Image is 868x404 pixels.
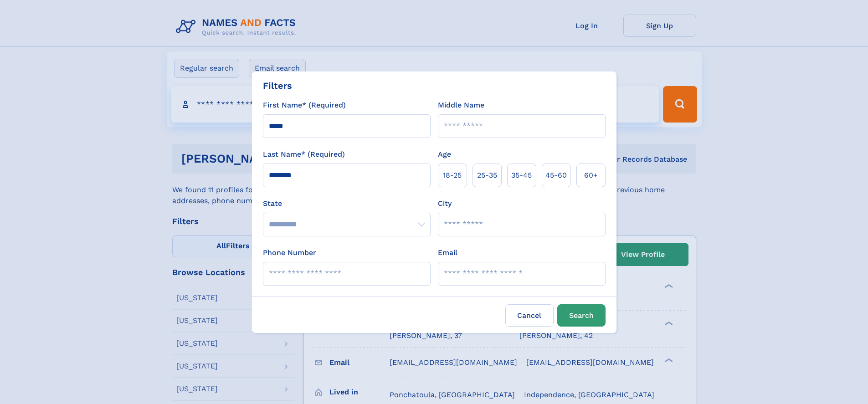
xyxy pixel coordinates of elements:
[263,100,346,111] label: First Name* (Required)
[505,304,554,327] label: Cancel
[263,247,316,258] label: Phone Number
[477,170,497,181] span: 25‑35
[438,149,451,160] label: Age
[438,247,457,258] label: Email
[511,170,532,181] span: 35‑45
[438,100,484,111] label: Middle Name
[545,170,567,181] span: 45‑60
[443,170,462,181] span: 18‑25
[263,198,431,209] label: State
[557,304,606,327] button: Search
[263,79,292,92] div: Filters
[584,170,598,181] span: 60+
[263,149,345,160] label: Last Name* (Required)
[438,198,452,209] label: City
